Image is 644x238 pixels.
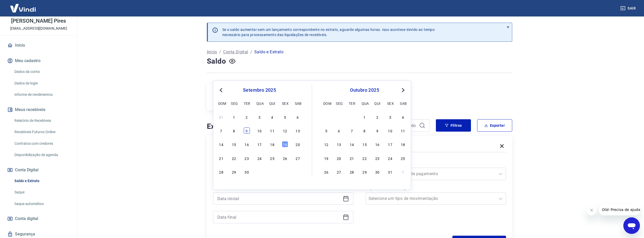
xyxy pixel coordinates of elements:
div: Choose segunda-feira, 8 de setembro de 2025 [231,127,237,134]
div: Choose quarta-feira, 8 de outubro de 2025 [362,127,368,134]
div: qui [269,100,275,106]
div: sab [400,100,406,106]
div: Choose segunda-feira, 22 de setembro de 2025 [231,155,237,161]
div: Choose quarta-feira, 24 de setembro de 2025 [256,155,263,161]
p: [EMAIL_ADDRESS][DOMAIN_NAME] [10,26,67,31]
div: seg [336,100,342,106]
div: Choose terça-feira, 23 de setembro de 2025 [244,155,250,161]
div: Choose segunda-feira, 29 de setembro de 2025 [336,114,342,120]
p: Se o saldo aumentar sem um lançamento correspondente no extrato, aguarde algumas horas. Isso acon... [222,27,435,37]
div: Choose quinta-feira, 23 de outubro de 2025 [374,155,380,161]
a: Início [207,49,217,55]
div: Choose quarta-feira, 29 de outubro de 2025 [362,169,368,175]
div: Choose terça-feira, 28 de outubro de 2025 [349,169,355,175]
div: Choose quinta-feira, 25 de setembro de 2025 [269,155,275,161]
div: Choose sexta-feira, 19 de setembro de 2025 [282,141,288,147]
div: ter [349,100,355,106]
a: Saldo e Extrato [12,176,71,186]
div: Choose sexta-feira, 24 de outubro de 2025 [387,155,393,161]
button: Sair [619,4,638,13]
a: Relatório de Recebíveis [12,115,71,126]
button: Next Month [400,87,406,93]
div: Choose quinta-feira, 9 de outubro de 2025 [374,127,380,134]
div: Choose sábado, 1 de novembro de 2025 [400,169,406,175]
div: Choose domingo, 14 de setembro de 2025 [218,141,224,147]
a: Disponibilização de agenda [12,150,71,160]
iframe: Mensagem da empresa [599,204,640,215]
div: Choose domingo, 7 de setembro de 2025 [218,127,224,134]
div: Choose segunda-feira, 27 de outubro de 2025 [336,169,342,175]
div: Choose sexta-feira, 3 de outubro de 2025 [387,114,393,120]
h4: Saldo [207,56,226,66]
div: Choose sábado, 20 de setembro de 2025 [295,141,301,147]
div: Choose sexta-feira, 10 de outubro de 2025 [387,127,393,134]
div: Choose terça-feira, 21 de outubro de 2025 [349,155,355,161]
p: [PERSON_NAME] Pires [11,18,66,24]
div: Choose sexta-feira, 5 de setembro de 2025 [282,114,288,120]
div: Choose quinta-feira, 2 de outubro de 2025 [374,114,380,120]
div: Choose terça-feira, 9 de setembro de 2025 [244,127,250,134]
div: Choose terça-feira, 14 de outubro de 2025 [349,141,355,147]
div: sex [387,100,393,106]
div: Choose segunda-feira, 1 de setembro de 2025 [231,114,237,120]
button: Meus recebíveis [6,104,71,115]
div: Choose domingo, 28 de setembro de 2025 [323,114,329,120]
iframe: Botão para abrir a janela de mensagens [623,217,640,234]
p: / [250,49,252,55]
div: qua [362,100,368,106]
a: Saque automático [12,199,71,209]
div: Choose quarta-feira, 15 de outubro de 2025 [362,141,368,147]
div: Choose domingo, 21 de setembro de 2025 [218,155,224,161]
div: ter [244,100,250,106]
div: Choose sábado, 4 de outubro de 2025 [295,169,301,175]
a: Conta digital [6,213,71,224]
div: Choose segunda-feira, 20 de outubro de 2025 [336,155,342,161]
div: Choose sexta-feira, 12 de setembro de 2025 [282,127,288,134]
span: Olá! Precisa de ajuda? [3,4,43,8]
h4: Extrato [207,121,346,132]
div: Choose sábado, 4 de outubro de 2025 [400,114,406,120]
a: Informe de rendimentos [12,89,71,100]
span: Conta digital [15,215,38,222]
div: Choose segunda-feira, 6 de outubro de 2025 [336,127,342,134]
div: Choose sábado, 11 de outubro de 2025 [400,127,406,134]
a: Início [6,40,71,51]
div: Choose domingo, 28 de setembro de 2025 [218,169,224,175]
div: Choose quarta-feira, 1 de outubro de 2025 [256,169,263,175]
div: Choose sábado, 13 de setembro de 2025 [295,127,301,134]
div: Choose quarta-feira, 17 de setembro de 2025 [256,141,263,147]
div: Choose domingo, 12 de outubro de 2025 [323,141,329,147]
div: Choose domingo, 26 de outubro de 2025 [323,169,329,175]
p: Saldo e Extrato [254,49,283,55]
div: qui [374,100,380,106]
div: Choose terça-feira, 30 de setembro de 2025 [349,114,355,120]
button: Exportar [477,119,512,132]
div: seg [231,100,237,106]
div: Choose sábado, 18 de outubro de 2025 [400,141,406,147]
div: Choose domingo, 5 de outubro de 2025 [323,127,329,134]
div: Choose quinta-feira, 4 de setembro de 2025 [269,114,275,120]
div: sex [282,100,288,106]
div: qua [256,100,263,106]
div: Choose sexta-feira, 26 de setembro de 2025 [282,155,288,161]
div: Choose segunda-feira, 15 de setembro de 2025 [231,141,237,147]
div: Choose quinta-feira, 11 de setembro de 2025 [269,127,275,134]
div: Choose domingo, 31 de agosto de 2025 [218,114,224,120]
div: Choose quarta-feira, 22 de outubro de 2025 [362,155,368,161]
button: Meu cadastro [6,55,71,66]
div: Choose quarta-feira, 3 de setembro de 2025 [256,114,263,120]
div: sab [295,100,301,106]
div: Choose quarta-feira, 10 de setembro de 2025 [256,127,263,134]
div: Choose segunda-feira, 29 de setembro de 2025 [231,169,237,175]
a: Conta Digital [223,49,248,55]
input: Data inicial [217,195,341,202]
img: Vindi [6,0,40,16]
input: Data final [217,213,341,221]
div: dom [218,100,224,106]
div: Choose sábado, 27 de setembro de 2025 [295,155,301,161]
div: setembro 2025 [217,87,301,93]
div: Choose terça-feira, 16 de setembro de 2025 [244,141,250,147]
div: Choose quinta-feira, 30 de outubro de 2025 [374,169,380,175]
